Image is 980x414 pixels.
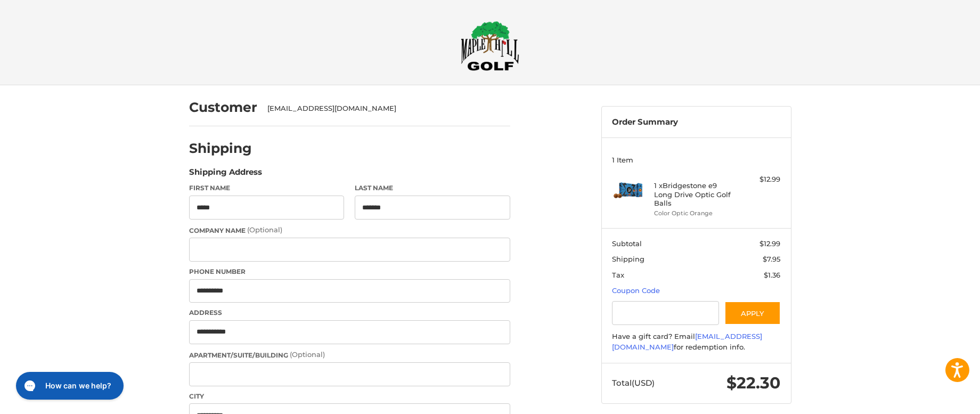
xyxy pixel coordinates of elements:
[764,271,780,279] span: $1.36
[612,117,780,127] h3: Order Summary
[189,166,262,183] legend: Shipping Address
[290,350,325,359] small: (Optional)
[189,140,252,157] h2: Shipping
[355,183,510,193] label: Last Name
[724,301,781,325] button: Apply
[612,331,780,352] div: Have a gift card? Email for redemption info.
[612,255,644,263] span: Shipping
[612,301,719,325] input: Gift Certificate or Coupon Code
[738,174,780,185] div: $12.99
[189,99,257,116] h2: Customer
[763,255,780,263] span: $7.95
[612,271,624,279] span: Tax
[612,239,642,248] span: Subtotal
[189,267,510,277] label: Phone Number
[189,308,510,318] label: Address
[461,21,519,71] img: Maple Hill Golf
[612,378,655,388] span: Total (USD)
[654,209,736,218] li: Color Optic Orange
[759,239,780,248] span: $12.99
[726,373,780,393] span: $22.30
[612,156,780,164] h3: 1 Item
[189,392,510,401] label: City
[189,350,510,360] label: Apartment/Suite/Building
[189,225,510,236] label: Company Name
[892,385,980,414] iframe: Google Customer Reviews
[612,286,660,295] a: Coupon Code
[267,103,500,114] div: [EMAIL_ADDRESS][DOMAIN_NAME]
[654,181,736,207] h4: 1 x Bridgestone e9 Long Drive Optic Golf Balls
[189,183,345,193] label: First Name
[11,368,127,403] iframe: Gorgias live chat messenger
[612,332,762,351] a: [EMAIL_ADDRESS][DOMAIN_NAME]
[247,225,282,234] small: (Optional)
